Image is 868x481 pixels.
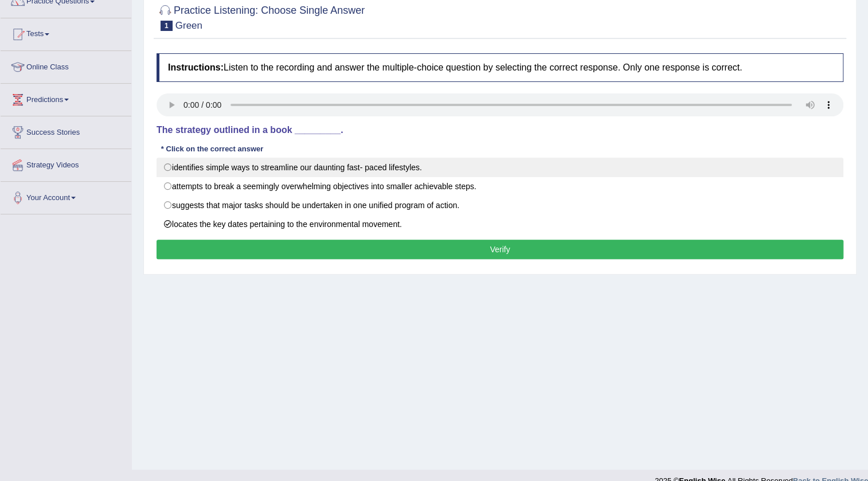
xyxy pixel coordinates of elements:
[157,53,843,82] h4: Listen to the recording and answer the multiple-choice question by selecting the correct response...
[157,158,843,177] label: identifies simple ways to streamline our daunting fast- paced lifestyles.
[157,195,843,215] label: suggests that major tasks should be undertaken in one unified program of action.
[1,84,131,112] a: Predictions
[175,20,202,31] small: Green
[1,51,131,80] a: Online Class
[1,18,131,47] a: Tests
[1,116,131,145] a: Success Stories
[157,125,843,135] h4: The strategy outlined in a book _________.
[157,214,843,234] label: locates the key dates pertaining to the environmental movement.
[1,182,131,210] a: Your Account
[161,21,173,31] span: 1
[157,240,843,259] button: Verify
[168,62,224,72] b: Instructions:
[157,2,365,31] h2: Practice Listening: Choose Single Answer
[157,177,843,196] label: attempts to break a seemingly overwhelming objectives into smaller achievable steps.
[1,149,131,178] a: Strategy Videos
[157,143,268,154] div: * Click on the correct answer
